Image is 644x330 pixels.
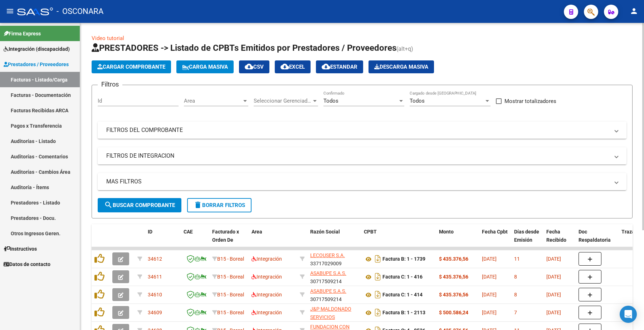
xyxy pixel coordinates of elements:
strong: $ 500.586,24 [439,310,468,315]
span: Todos [323,98,338,104]
app-download-masive: Descarga masiva de comprobantes (adjuntos) [369,60,434,73]
datatable-header-cell: Doc Respaldatoria [576,224,619,256]
i: Descargar documento [373,289,382,300]
datatable-header-cell: Monto [436,224,479,256]
div: 30717509214 [310,269,358,284]
span: B15 - Boreal [217,292,244,297]
mat-panel-title: MAS FILTROS [106,178,609,186]
span: 34609 [148,310,162,315]
span: LECOUSER S.A. [310,252,345,258]
strong: Factura B: 1 - 2113 [382,310,425,316]
div: 30716796554 [310,305,358,320]
mat-expansion-panel-header: FILTROS DE INTEGRACION [98,147,626,164]
span: Seleccionar Gerenciador [254,98,312,104]
span: Buscar Comprobante [104,202,175,208]
span: ASABUPE S.A.S. [310,288,346,294]
span: EXCEL [280,64,305,70]
span: 8 [514,274,517,280]
mat-icon: person [630,7,638,15]
span: Estandar [322,64,357,70]
i: Descargar documento [373,271,382,282]
strong: Factura C: 1 - 416 [382,274,423,280]
span: Facturado x Orden De [212,229,239,243]
span: Integración [252,256,282,262]
div: 33717029009 [310,251,358,266]
span: Razón Social [310,229,340,235]
span: Descarga Masiva [374,64,428,70]
span: 11 [514,256,520,262]
button: Descarga Masiva [369,60,434,73]
button: Buscar Comprobante [98,198,181,212]
span: - OSCONARA [57,4,103,19]
strong: $ 435.376,56 [439,256,468,262]
button: Estandar [316,60,363,73]
button: CSV [239,60,269,73]
span: ID [148,229,152,235]
strong: Factura B: 1 - 1739 [382,256,425,262]
span: Fecha Recibido [546,229,566,243]
datatable-header-cell: ID [145,224,181,256]
span: Mostrar totalizadores [504,97,556,105]
span: Todos [410,98,425,104]
span: 34612 [148,256,162,262]
mat-expansion-panel-header: MAS FILTROS [98,173,626,190]
span: [DATE] [482,292,497,297]
span: Fecha Cpbt [482,229,508,235]
div: Open Intercom Messenger [620,306,637,323]
datatable-header-cell: Razón Social [307,224,361,256]
span: [DATE] [546,292,561,297]
span: [DATE] [482,256,497,262]
span: Cargar Comprobante [97,64,165,70]
span: ASABUPE S.A.S. [310,270,346,276]
mat-icon: cloud_download [280,62,289,71]
span: 34610 [148,292,162,297]
strong: $ 435.376,56 [439,292,468,297]
span: B15 - Boreal [217,256,244,262]
mat-expansion-panel-header: FILTROS DEL COMPROBANTE [98,122,626,139]
button: Borrar Filtros [187,198,252,212]
span: [DATE] [482,274,497,280]
button: Carga Masiva [176,60,234,73]
mat-icon: search [104,201,113,209]
datatable-header-cell: Area [249,224,297,256]
span: [DATE] [546,310,561,315]
span: Borrar Filtros [194,202,245,208]
span: (alt+q) [396,45,413,52]
span: Monto [439,229,454,235]
strong: Factura C: 1 - 414 [382,292,423,298]
span: 34611 [148,274,162,280]
span: B15 - Boreal [217,274,244,280]
span: Datos de contacto [4,260,50,268]
datatable-header-cell: CAE [181,224,209,256]
button: Cargar Comprobante [92,60,171,73]
span: 7 [514,310,517,315]
span: [DATE] [482,310,497,315]
datatable-header-cell: Días desde Emisión [511,224,543,256]
mat-panel-title: FILTROS DEL COMPROBANTE [106,126,609,134]
mat-icon: cloud_download [245,62,253,71]
span: [DATE] [546,256,561,262]
span: Firma Express [4,30,41,38]
span: CAE [184,229,193,235]
span: 8 [514,292,517,297]
i: Descargar documento [373,253,382,265]
span: Instructivos [4,245,37,253]
h3: Filtros [98,79,122,89]
strong: $ 435.376,56 [439,274,468,280]
a: Video tutorial [92,35,124,41]
datatable-header-cell: Facturado x Orden De [209,224,249,256]
span: Prestadores / Proveedores [4,60,69,68]
span: Días desde Emisión [514,229,539,243]
span: CPBT [364,229,377,235]
span: J&P MALDONADO SERVICIOS GENERALES S.A. [310,306,351,328]
span: Integración [252,292,282,297]
mat-panel-title: FILTROS DE INTEGRACION [106,152,609,160]
span: Integración [252,274,282,280]
datatable-header-cell: CPBT [361,224,436,256]
mat-icon: cloud_download [322,62,330,71]
span: Area [252,229,262,235]
span: [DATE] [546,274,561,280]
datatable-header-cell: Fecha Cpbt [479,224,511,256]
span: CSV [245,64,264,70]
datatable-header-cell: Fecha Recibido [543,224,576,256]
